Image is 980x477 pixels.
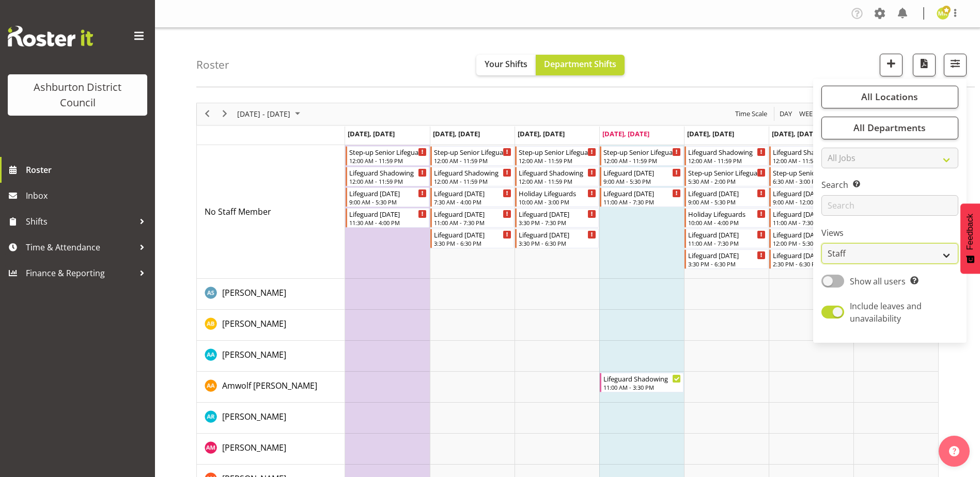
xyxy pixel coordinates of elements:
div: No Staff Member"s event - Lifeguard Wednesday Begin From Wednesday, September 24, 2025 at 3:30:00... [515,229,599,248]
div: No Staff Member"s event - Lifeguard Thursday Begin From Thursday, September 25, 2025 at 11:00:00 ... [600,187,683,207]
img: Rosterit website logo [8,26,93,46]
button: All Locations [821,86,958,108]
label: Search [821,179,958,191]
span: All Departments [853,121,926,134]
div: Lifeguard Shadowing [349,167,427,178]
span: [PERSON_NAME] [222,349,286,360]
td: Andrew Rankin resource [197,403,345,434]
div: Ashburton District Council [18,79,137,110]
button: Feedback - Show survey [960,203,980,274]
td: Alex Bateman resource [197,310,345,341]
span: [PERSON_NAME] [222,411,286,422]
div: No Staff Member"s event - Lifeguard Friday Begin From Friday, September 26, 2025 at 3:30:00 PM GM... [685,249,768,269]
div: No Staff Member"s event - Lifeguard Tuesday Begin From Tuesday, September 23, 2025 at 7:30:00 AM ... [430,187,514,207]
div: No Staff Member"s event - Step-up Senior Lifeguard Begin From Thursday, September 25, 2025 at 12:... [600,146,683,166]
div: No Staff Member"s event - Lifeguard Wednesday Begin From Wednesday, September 24, 2025 at 3:30:00... [515,208,599,228]
div: Lifeguard [DATE] [688,229,766,240]
span: [PERSON_NAME] [222,442,286,453]
td: No Staff Member resource [197,145,345,279]
div: No Staff Member"s event - Lifeguard Monday Begin From Monday, September 22, 2025 at 11:30:00 AM G... [346,208,429,228]
div: 12:00 AM - 11:59 PM [434,177,511,185]
span: Shifts [26,214,134,229]
div: Lifeguard [DATE] [349,188,427,198]
button: September 2025 [236,107,305,120]
span: No Staff Member [205,206,271,217]
div: Holiday Lifeguards [519,188,596,198]
div: Lifeguard [DATE] [688,188,766,198]
span: Include leaves and unavailability [850,300,922,324]
td: Anna Mattson resource [197,434,345,465]
div: 5:30 AM - 2:00 PM [688,177,766,185]
div: Lifeguard [DATE] [773,229,850,240]
div: 12:00 AM - 11:59 PM [773,156,850,165]
div: 9:00 AM - 5:30 PM [349,198,427,206]
div: 11:00 AM - 7:30 PM [688,239,766,247]
span: [DATE], [DATE] [518,129,565,138]
div: 10:00 AM - 3:00 PM [519,198,596,206]
span: All Locations [861,90,918,103]
div: No Staff Member"s event - Lifeguard Tuesday Begin From Tuesday, September 23, 2025 at 3:30:00 PM ... [430,229,514,248]
div: Lifeguard [DATE] [773,250,850,260]
div: 11:00 AM - 7:30 PM [603,198,681,206]
td: Amwolf Artz resource [197,372,345,403]
a: [PERSON_NAME] [222,287,286,299]
button: All Departments [821,117,958,139]
div: No Staff Member"s event - Step-up Senior Lifeguard Begin From Wednesday, September 24, 2025 at 12... [515,146,599,166]
div: No Staff Member"s event - Lifeguard Saturday Begin From Saturday, September 27, 2025 at 9:00:00 A... [769,187,853,207]
div: 12:00 AM - 11:59 PM [434,156,511,165]
span: Time Scale [734,107,768,120]
div: No Staff Member"s event - Lifeguard Saturday Begin From Saturday, September 27, 2025 at 12:00:00 ... [769,229,853,248]
span: Show all users [850,276,906,287]
div: 12:00 AM - 11:59 PM [519,156,596,165]
button: Timeline Week [798,107,819,120]
span: Your Shifts [485,58,527,70]
button: Add a new shift [880,54,903,76]
div: Lifeguard [DATE] [773,209,850,219]
a: [PERSON_NAME] [222,348,286,361]
div: No Staff Member"s event - Lifeguard Monday Begin From Monday, September 22, 2025 at 9:00:00 AM GM... [346,187,429,207]
td: Abbie Shirley resource [197,279,345,310]
a: No Staff Member [205,205,271,218]
div: Lifeguard Shadowing [434,167,511,178]
div: 12:00 AM - 11:59 PM [688,156,766,165]
div: 9:00 AM - 5:30 PM [603,177,681,185]
span: Amwolf [PERSON_NAME] [222,380,317,391]
div: Lifeguard [DATE] [434,209,511,219]
div: 3:30 PM - 6:30 PM [434,239,511,247]
button: Next [218,107,232,120]
div: Lifeguard [DATE] [603,188,681,198]
div: Step-up Senior Lifeguard [519,147,596,157]
div: Step-up Senior Lifeguard [603,147,681,157]
div: Step-up Senior Lifeguard [434,147,511,157]
div: No Staff Member"s event - Lifeguard Shadowing Begin From Monday, September 22, 2025 at 12:00:00 A... [346,167,429,186]
div: Lifeguard [DATE] [434,229,511,240]
div: No Staff Member"s event - Lifeguard Tuesday Begin From Tuesday, September 23, 2025 at 11:00:00 AM... [430,208,514,228]
div: Lifeguard [DATE] [603,167,681,178]
img: help-xxl-2.png [949,446,959,456]
span: Inbox [26,188,150,203]
div: Lifeguard [DATE] [773,188,850,198]
div: 10:00 AM - 4:00 PM [688,218,766,227]
div: No Staff Member"s event - Lifeguard Friday Begin From Friday, September 26, 2025 at 11:00:00 AM G... [685,229,768,248]
button: Timeline Day [778,107,794,120]
div: Lifeguard Shadowing [519,167,596,178]
div: Lifeguard [DATE] [688,250,766,260]
label: Views [821,227,958,239]
div: 12:00 PM - 5:30 PM [773,239,850,247]
div: Step-up Senior Lifeguard [349,147,427,157]
div: No Staff Member"s event - Lifeguard Shadowing Begin From Tuesday, September 23, 2025 at 12:00:00 ... [430,167,514,186]
span: [PERSON_NAME] [222,318,286,329]
span: [DATE], [DATE] [687,129,734,138]
button: Department Shifts [536,55,625,75]
div: No Staff Member"s event - Step-up Senior Lifeguard Begin From Friday, September 26, 2025 at 5:30:... [685,167,768,186]
div: 11:30 AM - 4:00 PM [349,218,427,227]
span: Feedback [966,214,975,250]
a: [PERSON_NAME] [222,410,286,423]
a: [PERSON_NAME] [222,317,286,330]
div: next period [216,103,234,125]
span: Time & Attendance [26,240,134,255]
div: Lifeguard [DATE] [349,209,427,219]
div: 9:00 AM - 5:30 PM [688,198,766,206]
span: [PERSON_NAME] [222,287,286,298]
div: 9:00 AM - 12:00 PM [773,198,850,206]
